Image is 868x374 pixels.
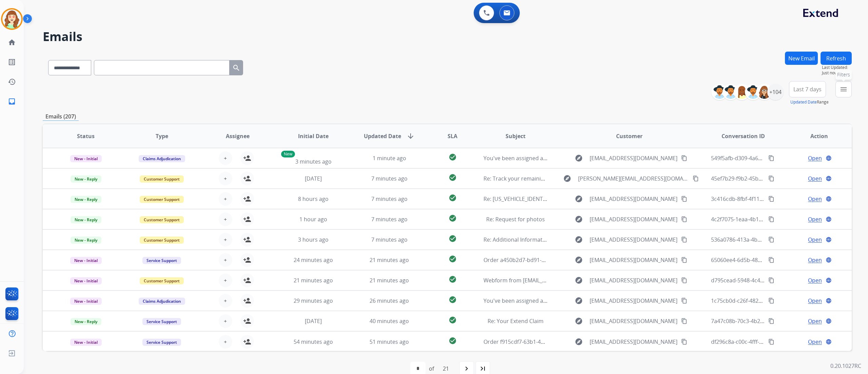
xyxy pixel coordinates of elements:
[826,196,832,202] mat-icon: language
[808,236,822,244] span: Open
[681,216,687,222] mat-icon: content_copy
[793,88,822,91] span: Last 7 days
[298,195,329,203] span: 8 hours ago
[808,317,822,325] span: Open
[616,132,643,140] span: Customer
[590,256,677,264] span: [EMAIL_ADDRESS][DOMAIN_NAME]
[142,318,181,325] span: Service Support
[140,237,184,244] span: Customer Support
[219,294,232,307] button: +
[563,174,571,183] mat-icon: explore
[243,256,251,264] mat-icon: person_add
[243,195,251,203] mat-icon: person_add
[808,154,822,162] span: Open
[243,276,251,284] mat-icon: person_add
[768,216,774,222] mat-icon: content_copy
[484,256,604,264] span: Order a450b2d7-bd91-4eb8-a75e-c5c4ddbf82f5
[139,155,185,162] span: Claims Adjudication
[140,196,184,203] span: Customer Support
[768,318,774,324] mat-icon: content_copy
[448,132,457,140] span: SLA
[449,337,457,345] mat-icon: check_circle
[219,233,232,246] button: +
[70,339,102,346] span: New - Initial
[294,297,333,304] span: 29 minutes ago
[484,195,594,203] span: Re: [US_VEHICLE_IDENTIFICATION_NUMBER]
[370,338,409,345] span: 51 minutes ago
[768,196,774,202] mat-icon: content_copy
[590,154,677,162] span: [EMAIL_ADDRESS][DOMAIN_NAME]
[768,339,774,345] mat-icon: content_copy
[449,194,457,202] mat-icon: check_circle
[590,236,677,244] span: [EMAIL_ADDRESS][DOMAIN_NAME]
[484,154,696,162] span: You've been assigned a new service order: 7c410ae7-3c63-4347-b80f-1b9cb618cb1d
[243,174,251,183] mat-icon: person_add
[449,255,457,263] mat-icon: check_circle
[142,339,181,346] span: Service Support
[295,158,332,165] span: 3 minutes ago
[8,78,16,86] mat-icon: history
[370,256,409,264] span: 21 minutes ago
[808,276,822,284] span: Open
[840,85,848,93] mat-icon: menu
[8,58,16,66] mat-icon: list_alt
[590,215,677,223] span: [EMAIL_ADDRESS][DOMAIN_NAME]
[575,236,583,244] mat-icon: explore
[281,151,295,157] p: New
[370,317,409,325] span: 40 minutes ago
[506,132,526,140] span: Subject
[711,256,816,264] span: 65060ee4-6d5b-48e3-bba0-41b9b3bfc810
[822,70,852,76] span: Just now
[835,81,852,97] button: Filters
[768,175,774,182] mat-icon: content_copy
[219,335,232,349] button: +
[449,153,457,161] mat-icon: check_circle
[711,317,815,325] span: 7a47c08b-70c3-4b20-9404-aeca62733c2b
[837,71,850,78] span: Filters
[590,317,677,325] span: [EMAIL_ADDRESS][DOMAIN_NAME]
[373,154,406,162] span: 1 minute ago
[305,317,322,325] span: [DATE]
[821,52,852,65] button: Refresh
[826,155,832,161] mat-icon: language
[371,236,408,243] span: 7 minutes ago
[71,237,101,244] span: New - Reply
[484,338,603,345] span: Order f915cdf7-63b1-4925-9b11-1f7bd9bde86a
[70,155,102,162] span: New - Initial
[826,318,832,324] mat-icon: language
[808,174,822,183] span: Open
[224,154,227,162] span: +
[219,212,232,226] button: +
[711,154,812,162] span: 549f5afb-d309-4a66-bdff-d4e276907390
[767,84,784,100] div: +104
[294,277,333,284] span: 21 minutes ago
[590,276,677,284] span: [EMAIL_ADDRESS][DOMAIN_NAME]
[77,132,95,140] span: Status
[299,216,327,223] span: 1 hour ago
[479,364,487,373] mat-icon: last_page
[711,175,812,182] span: 45ef7b29-f9b2-45b4-8eef-749710235436
[71,318,101,325] span: New - Reply
[484,297,698,304] span: You've been assigned a new service order: 53e2b253-c63a-4c97-ae55-672be5d56336
[70,257,102,264] span: New - Initial
[243,236,251,244] mat-icon: person_add
[224,195,227,203] span: +
[790,99,817,105] button: Updated Date
[43,112,79,121] p: Emails (207)
[71,175,101,183] span: New - Reply
[488,317,544,325] span: Re: Your Extend Claim
[70,277,102,284] span: New - Initial
[711,297,815,304] span: 1c75cb0d-c26f-4828-88be-cda1d23ed991
[219,253,232,267] button: +
[785,52,818,65] button: New Email
[590,195,677,203] span: [EMAIL_ADDRESS][DOMAIN_NAME]
[826,175,832,182] mat-icon: language
[219,172,232,185] button: +
[808,215,822,223] span: Open
[681,257,687,263] mat-icon: content_copy
[711,338,810,345] span: df296c8a-c00c-4fff-9b41-29e7e52a4e4c
[243,297,251,305] mat-icon: person_add
[575,154,583,162] mat-icon: explore
[826,277,832,283] mat-icon: language
[578,174,689,183] span: [PERSON_NAME][EMAIL_ADDRESS][DOMAIN_NAME]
